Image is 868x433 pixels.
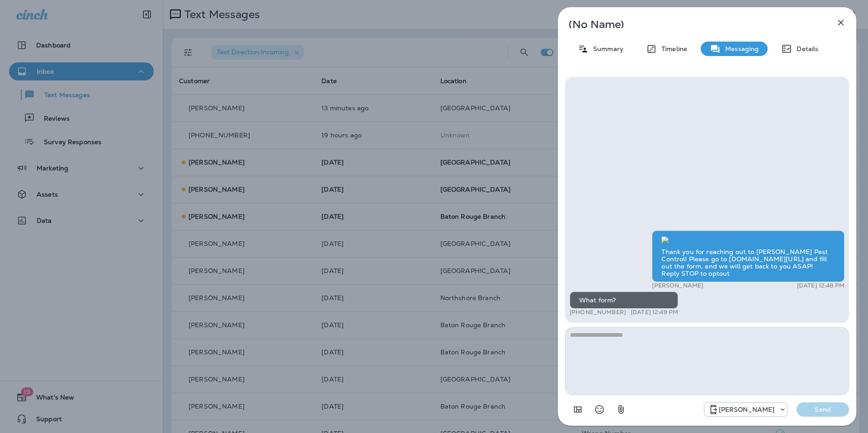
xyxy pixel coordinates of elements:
[652,231,844,282] div: Thank you for reaching out to [PERSON_NAME] Pest Control! Please go to [DOMAIN_NAME][URL] and fil...
[570,292,678,309] div: What form?
[589,45,623,52] p: Summary
[721,45,759,52] p: Messaging
[569,400,587,419] button: Add in a premade template
[792,45,818,52] p: Details
[570,309,626,316] p: [PHONE_NUMBER]
[661,236,669,244] img: twilio-download
[657,45,687,52] p: Timeline
[569,21,816,28] p: (No Name)
[652,282,703,289] p: [PERSON_NAME]
[590,400,609,419] button: Select an emoji
[704,404,788,415] div: +1 (504) 576-9603
[631,309,678,316] p: [DATE] 12:49 PM
[719,406,775,413] p: [PERSON_NAME]
[797,282,844,289] p: [DATE] 12:48 PM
